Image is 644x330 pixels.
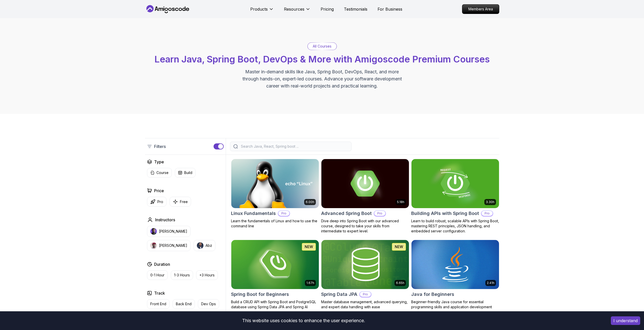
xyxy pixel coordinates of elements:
p: Abz [205,243,212,248]
a: Java for Beginners card2.41hJava for BeginnersBeginner-friendly Java course for essential program... [411,240,499,310]
p: Master database management, advanced querying, and expert data handling with ease [321,299,409,310]
h2: Advanced Spring Boot [321,210,372,217]
button: Products [250,6,274,16]
button: Dev Ops [198,299,219,309]
a: Members Area [462,4,499,14]
button: 0-1 Hour [147,270,168,280]
p: Pro [278,211,289,216]
p: Build a CRUD API with Spring Boot and PostgreSQL database using Spring Data JPA and Spring AI [231,299,319,310]
button: Pro [147,197,167,207]
button: Build [175,168,196,178]
p: Pro [157,199,163,204]
a: Building APIs with Spring Boot card3.30hBuilding APIs with Spring BootProLearn to build robust, s... [411,159,499,234]
p: Pro [374,211,385,216]
button: instructor img[PERSON_NAME] [147,240,191,251]
img: Spring Boot for Beginners card [231,240,319,289]
p: Members Area [462,5,499,14]
a: Testimonials [344,6,367,12]
img: instructor img [150,228,157,235]
p: Learn the fundamentals of Linux and how to use the command line [231,218,319,229]
a: Linux Fundamentals card6.00hLinux FundamentalsProLearn the fundamentals of Linux and how to use t... [231,159,319,229]
p: 6.65h [396,281,404,285]
a: Pricing [321,6,334,12]
a: Spring Boot for Beginners card1.67hNEWSpring Boot for BeginnersBuild a CRUD API with Spring Boot ... [231,240,319,310]
p: Dive deep into Spring Boot with our advanced course, designed to take your skills from intermedia... [321,218,409,234]
span: Learn Java, Spring Boot, DevOps & More with Amigoscode Premium Courses [154,54,490,65]
h2: Building APIs with Spring Boot [411,210,479,217]
p: 0-1 Hour [150,273,164,278]
p: Course [156,170,169,175]
h2: Type [154,159,164,165]
p: Learn to build robust, scalable APIs with Spring Boot, mastering REST principles, JSON handling, ... [411,218,499,234]
h2: Linux Fundamentals [231,210,276,217]
button: instructor imgAbz [194,240,215,251]
button: Course [147,168,172,178]
img: Advanced Spring Boot card [321,159,409,208]
p: Products [250,6,268,12]
p: Beginner-friendly Java course for essential programming skills and application development [411,299,499,310]
p: Back End [176,301,192,306]
img: Linux Fundamentals card [231,159,319,208]
p: [PERSON_NAME] [159,243,187,248]
img: Java for Beginners card [411,240,499,289]
p: 5.18h [397,200,404,204]
p: [PERSON_NAME] [159,229,187,234]
h2: Instructors [155,217,175,223]
img: Building APIs with Spring Boot card [411,159,499,208]
p: NEW [305,244,313,249]
p: 6.00h [306,200,314,204]
h2: Duration [154,261,170,267]
button: Front End [147,299,170,309]
p: All Courses [313,44,331,49]
button: Accept cookies [611,316,640,325]
button: instructor img[PERSON_NAME] [147,226,191,237]
h2: Price [154,188,164,194]
h2: Java for Beginners [411,291,454,298]
input: Search Java, React, Spring boot ... [240,144,348,149]
a: For Business [378,6,402,12]
p: Filters [154,143,166,149]
p: 1-3 Hours [174,273,190,278]
button: Back End [173,299,195,309]
h2: Track [154,290,165,296]
p: +3 Hours [199,273,215,278]
img: Spring Data JPA card [321,240,409,289]
img: instructor img [150,242,157,249]
p: Free [180,199,188,204]
p: Dev Ops [201,301,216,306]
p: Resources [284,6,304,12]
button: +3 Hours [196,270,218,280]
p: Pro [482,211,493,216]
p: Master in-demand skills like Java, Spring Boot, DevOps, React, and more through hands-on, expert-... [237,68,407,90]
h2: Spring Data JPA [321,291,357,298]
p: 1.67h [306,281,314,285]
h2: Spring Boot for Beginners [231,291,289,298]
button: Free [170,197,191,207]
a: Spring Data JPA card6.65hNEWSpring Data JPAProMaster database management, advanced querying, and ... [321,240,409,310]
img: instructor img [197,242,203,249]
div: This website uses cookies to enhance the user experience. [4,315,603,326]
p: Front End [150,301,166,306]
button: Resources [284,6,310,16]
p: Pro [360,292,371,297]
a: Advanced Spring Boot card5.18hAdvanced Spring BootProDive deep into Spring Boot with our advanced... [321,159,409,234]
p: 3.30h [486,200,494,204]
p: Build [184,170,192,175]
button: 1-3 Hours [171,270,193,280]
p: NEW [395,244,403,249]
p: 2.41h [487,281,494,285]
